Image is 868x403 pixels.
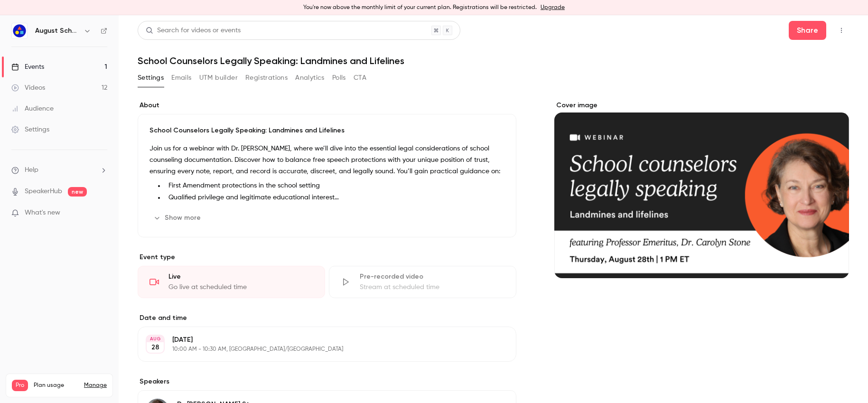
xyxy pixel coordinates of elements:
[11,62,44,72] div: Events
[11,165,107,175] li: help-dropdown-opener
[84,382,107,389] a: Manage
[12,23,27,38] img: August Schools
[35,26,80,36] h6: August Schools
[172,346,466,353] p: 10:00 AM - 10:30 AM, [GEOGRAPHIC_DATA]/[GEOGRAPHIC_DATA]
[149,126,504,135] p: School Counselors Legally Speaking: Landmines and Lifelines
[360,272,504,281] div: Pre-recorded video
[329,266,516,298] div: Pre-recorded videoStream at scheduled time
[25,187,62,197] a: SpeakerHub
[138,253,516,262] p: Event type
[147,336,164,342] div: AUG
[12,380,28,391] span: Pro
[354,70,366,85] button: CTA
[138,313,516,323] label: Date and time
[554,101,849,110] label: Cover image
[172,335,466,345] p: [DATE]
[199,70,238,85] button: UTM builder
[171,70,191,85] button: Emails
[165,181,504,191] li: First Amendment protections in the school setting
[68,187,87,197] span: new
[34,382,78,389] span: Plan usage
[11,104,54,113] div: Audience
[295,70,325,85] button: Analytics
[554,101,849,278] section: Cover image
[168,282,313,292] div: Go live at scheduled time
[25,208,60,218] span: What's new
[138,101,516,110] label: About
[151,343,159,352] p: 28
[25,165,38,175] span: Help
[168,272,313,281] div: Live
[149,143,504,177] p: Join us for a webinar with Dr. [PERSON_NAME], where we’ll dive into the essential legal considera...
[541,4,565,11] a: Upgrade
[789,21,826,40] button: Share
[138,377,516,386] label: Speakers
[11,83,45,93] div: Videos
[165,193,504,203] li: Qualified privilege and legitimate educational interest
[138,55,849,66] h1: School Counselors Legally Speaking: Landmines and Lifelines
[138,266,325,298] div: LiveGo live at scheduled time
[245,70,288,85] button: Registrations
[332,70,346,85] button: Polls
[360,282,504,292] div: Stream at scheduled time
[149,210,206,225] button: Show more
[146,26,241,36] div: Search for videos or events
[96,209,107,217] iframe: Noticeable Trigger
[138,70,164,85] button: Settings
[11,125,49,134] div: Settings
